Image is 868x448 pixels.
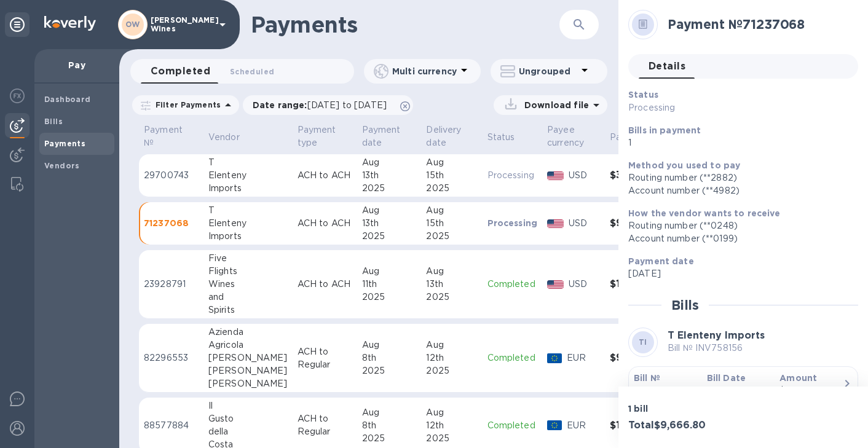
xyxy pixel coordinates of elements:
b: Vendors [44,161,80,170]
div: and [208,291,288,304]
span: Status [487,131,531,144]
b: How the vendor wants to receive [628,208,781,218]
div: Routing number (**2882) [628,171,848,184]
div: 13th [362,169,417,182]
img: USD [547,171,564,180]
b: OW [125,20,140,29]
p: [DATE] [707,384,770,397]
div: Elenteny [208,169,288,182]
p: 82296553 [144,352,199,364]
div: Spirits [208,304,288,316]
div: Aug [426,406,477,419]
p: Multi currency [392,65,457,77]
p: ACH to Regular [298,412,352,438]
div: 2025 [362,291,417,304]
div: Account number (**0199) [628,232,848,245]
div: Aug [426,265,477,278]
div: Azienda [208,326,288,339]
p: Bill № INV758156 [668,342,765,355]
b: Bill Date [707,373,746,383]
b: Bill № [634,373,660,383]
div: Aug [362,156,417,169]
img: USD [547,219,564,228]
b: Status [628,90,658,100]
p: Completed [487,352,538,364]
img: Foreign exchange [10,88,25,103]
div: Aug [426,339,477,352]
div: Agricola [208,339,288,352]
div: 11th [362,278,417,291]
p: Processing [487,217,538,229]
span: Vendor [208,131,256,144]
span: [DATE] to [DATE] [307,100,387,110]
div: 8th [362,352,417,364]
p: ACH to ACH [298,169,352,182]
div: Aug [426,204,477,217]
div: [PERSON_NAME] [208,352,288,364]
b: Bills in payment [628,125,701,135]
span: Payee currency [547,124,600,149]
p: Ungrouped [519,65,577,77]
span: Completed [151,63,210,80]
span: Payment date [362,124,417,149]
div: 2025 [362,182,417,195]
div: 15th [426,217,477,230]
h3: Total $9,666.80 [628,420,738,431]
b: Payments [44,139,85,148]
b: Bills [44,117,63,126]
div: T [208,204,288,217]
p: Download file [519,99,589,111]
div: Aug [362,339,417,352]
div: Imports [208,230,288,243]
h3: $3,072.11 [610,170,665,181]
p: [DATE] [628,267,848,280]
b: Amount [779,373,817,383]
div: Aug [426,156,477,169]
p: Vendor [208,131,240,144]
h2: Bills [671,297,699,313]
div: Imports [208,182,288,195]
div: [PERSON_NAME] [208,364,288,377]
span: Details [649,58,685,75]
p: Filter Payments [151,100,221,110]
div: Routing number (**0248) [628,219,848,232]
p: Date range : [253,99,393,111]
p: Payee currency [547,124,584,149]
div: 15th [426,169,477,182]
p: ACH to ACH [298,217,352,230]
h3: $9,459.46 [610,352,665,364]
div: Gusto [208,412,288,425]
div: $9,666.80 [779,384,843,397]
div: Aug [362,265,417,278]
h2: Payment № 71237068 [668,17,848,32]
h3: $9,666.80 [610,218,665,229]
p: Processing [628,101,775,114]
p: Completed [487,278,538,291]
p: Payment type [298,124,336,149]
div: 2025 [426,364,477,377]
div: 2025 [362,364,417,377]
div: 13th [362,217,417,230]
div: 2025 [426,291,477,304]
p: 1 [628,136,848,149]
b: TI [639,337,647,347]
div: T [208,156,288,169]
p: Processing [487,169,538,182]
div: Date range:[DATE] to [DATE] [243,95,413,115]
div: della [208,425,288,438]
b: T Elenteny Imports [668,329,765,341]
p: ACH to ACH [298,278,352,291]
div: Wines [208,278,288,291]
p: 29700743 [144,169,199,182]
b: Method you used to pay [628,160,740,170]
div: Five [208,252,288,265]
p: Payment № [144,124,183,149]
div: Elenteny [208,217,288,230]
p: USD [569,278,600,291]
span: Scheduled [230,65,274,78]
div: [PERSON_NAME] [208,377,288,390]
p: Delivery date [426,124,461,149]
div: 2025 [426,182,477,195]
img: Logo [44,16,96,31]
img: USD [547,280,564,289]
